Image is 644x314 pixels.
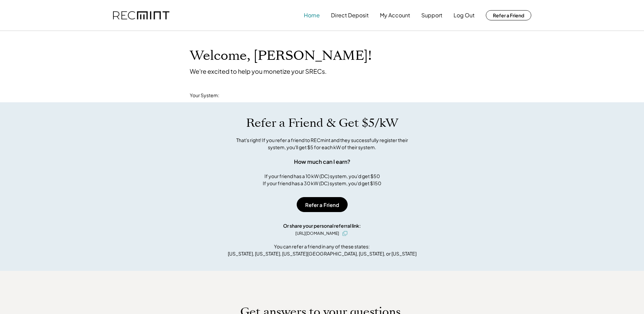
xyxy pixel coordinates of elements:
div: You can refer a friend in any of these states: [US_STATE], [US_STATE], [US_STATE][GEOGRAPHIC_DATA... [228,243,417,257]
div: That's right! If you refer a friend to RECmint and they successfully register their system, you'l... [229,137,416,151]
h1: Welcome, [PERSON_NAME]! [190,48,372,64]
div: If your friend has a 10 kW (DC) system, you'd get $50 If your friend has a 30 kW (DC) system, you... [263,173,381,187]
button: Home [304,8,320,22]
div: Your System: [190,92,219,99]
button: Refer a Friend [297,197,348,212]
button: Log Out [454,8,475,22]
h1: Refer a Friend & Get $5/kW [246,116,398,130]
div: [URL][DOMAIN_NAME] [295,230,339,237]
img: recmint-logotype%403x.png [113,11,169,20]
button: My Account [380,8,410,22]
button: click to copy [341,229,349,238]
button: Support [421,8,442,22]
div: We're excited to help you monetize your SRECs. [190,67,327,75]
button: Refer a Friend [486,10,531,20]
button: Direct Deposit [331,8,369,22]
div: Or share your personal referral link: [283,222,361,229]
div: How much can I earn? [294,158,350,166]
